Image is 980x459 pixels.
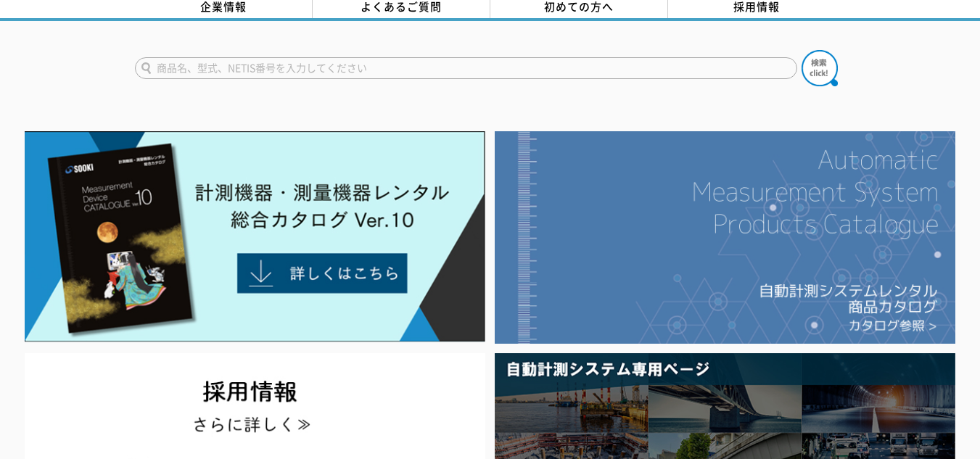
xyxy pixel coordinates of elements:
input: 商品名、型式、NETIS番号を入力してください [135,57,797,79]
img: btn_search.png [802,50,838,86]
img: Catalog Ver10 [25,131,485,342]
img: 自動計測システムカタログ [495,131,955,344]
